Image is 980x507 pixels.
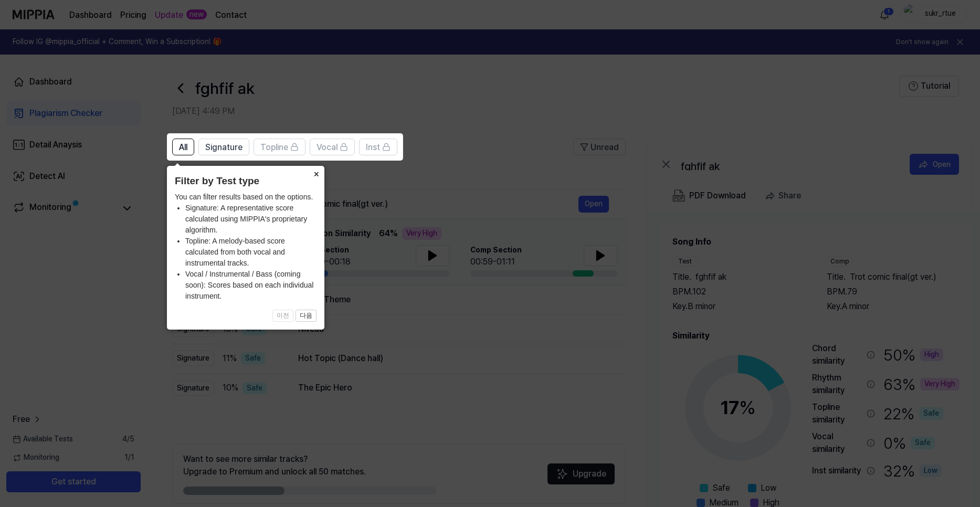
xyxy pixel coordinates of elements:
[260,141,288,154] span: Topline
[179,141,187,154] span: All
[205,141,243,154] span: Signature
[296,310,317,322] button: 다음
[254,139,305,155] button: Topline
[359,139,397,155] button: Inst
[185,203,317,236] li: Signature: A representative score calculated using MIPPIA's proprietary algorithm.
[317,141,338,154] span: Vocal
[310,139,355,155] button: Vocal
[172,139,194,155] button: All
[175,192,317,302] div: You can filter results based on the options.
[175,174,317,189] header: Filter by Test type
[308,166,324,181] button: Close
[366,141,380,154] span: Inst
[198,139,249,155] button: Signature
[185,269,317,302] li: Vocal / Instrumental / Bass (coming soon): Scores based on each individual instrument.
[185,236,317,269] li: Topline: A melody-based score calculated from both vocal and instrumental tracks.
